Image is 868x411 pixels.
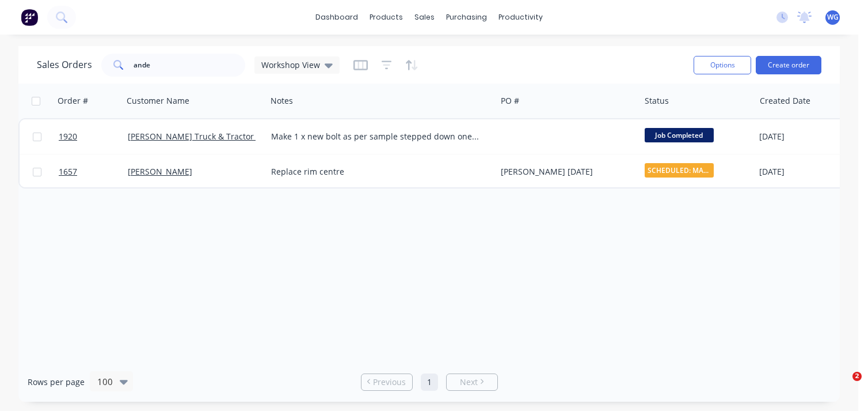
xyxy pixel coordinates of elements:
div: PO # [501,95,519,107]
a: Next page [447,376,497,388]
span: Next [460,376,478,388]
div: purchasing [440,9,493,26]
span: 2 [852,372,862,381]
a: Previous page [361,376,412,388]
a: [PERSON_NAME] Truck & Tractor Pty Ltd [128,131,282,142]
span: Previous [373,376,406,388]
ul: Pagination [356,374,502,391]
div: [PERSON_NAME] [DATE] [501,166,629,178]
button: Create order [756,56,821,74]
span: Workshop View [261,59,320,71]
div: Customer Name [127,95,189,107]
span: Rows per page [28,376,85,388]
div: Created Date [760,95,810,107]
div: [DATE] [759,131,845,142]
div: Notes [271,95,293,107]
div: productivity [493,9,549,26]
span: Job Completed [645,128,714,142]
h1: Sales Orders [37,59,92,70]
a: [PERSON_NAME] [128,166,192,177]
a: dashboard [310,9,364,26]
div: [DATE] [759,166,845,178]
div: Replace rim centre [271,166,481,178]
div: sales [409,9,440,26]
span: 1657 [59,166,77,178]
a: Page 1 is your current page [421,374,438,391]
a: 1920 [59,119,128,154]
span: 1920 [59,131,77,142]
div: Make 1 x new bolt as per sample stepped down one end, threaded 35mm other end [271,131,481,142]
button: Options [694,56,751,74]
div: products [364,9,409,26]
a: 1657 [59,154,128,189]
span: WG [827,12,839,22]
div: Order # [58,95,88,107]
iframe: Intercom live chat [829,372,856,399]
input: Search... [134,54,246,77]
span: SCHEDULED: MANU... [645,163,714,178]
div: Status [645,95,669,107]
img: Factory [21,9,38,26]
